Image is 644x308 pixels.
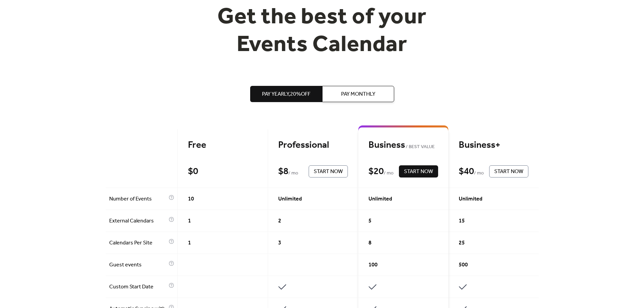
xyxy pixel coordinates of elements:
span: 8 [368,239,372,247]
span: 10 [188,195,194,203]
span: / mo [288,169,298,177]
div: $ 20 [368,166,384,177]
button: Start Now [399,165,438,177]
span: 100 [368,261,378,269]
div: Business+ [459,139,528,151]
div: $ 0 [188,166,198,177]
div: $ 40 [459,166,474,177]
span: Start Now [494,168,523,176]
div: Business [368,139,438,151]
span: 500 [459,261,468,269]
button: Pay Yearly,20%off [250,86,322,102]
span: 3 [278,239,281,247]
div: $ 8 [278,166,288,177]
span: Unlimited [459,195,482,203]
span: 1 [188,239,191,247]
span: 5 [368,217,372,225]
span: Custom Start Date [109,283,167,291]
span: 15 [459,217,465,225]
span: BEST VALUE [405,143,435,151]
span: 2 [278,217,281,225]
span: Pay Yearly, 20% off [262,90,310,98]
button: Start Now [489,165,528,177]
span: Number of Events [109,195,167,203]
span: 25 [459,239,465,247]
span: Calendars Per Site [109,239,167,247]
span: / mo [384,169,393,177]
button: Start Now [309,165,348,177]
div: Professional [278,139,348,151]
span: / mo [474,169,484,177]
span: 1 [188,217,191,225]
h1: Get the best of your Events Calendar [192,4,452,59]
span: Guest events [109,261,167,269]
button: Pay Monthly [322,86,394,102]
span: Start Now [314,168,343,176]
span: Pay Monthly [341,90,375,98]
span: Start Now [404,168,433,176]
span: Unlimited [368,195,392,203]
span: Unlimited [278,195,302,203]
span: External Calendars [109,217,167,225]
div: Free [188,139,258,151]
